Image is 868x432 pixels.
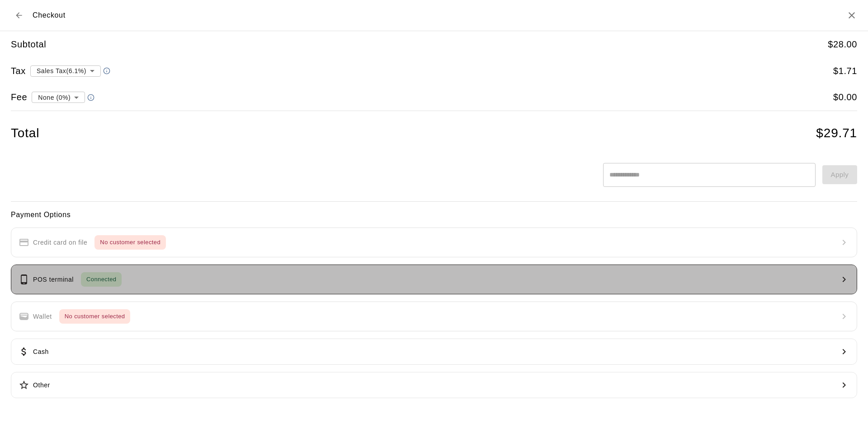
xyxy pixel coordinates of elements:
button: Back to cart [11,7,27,23]
div: Checkout [11,7,66,23]
h4: Total [11,125,39,141]
button: Other [11,372,857,398]
p: Other [33,381,50,390]
h6: Payment Options [11,209,857,221]
div: Sales Tax ( 6.1 %) [30,62,101,79]
button: Close [846,10,857,21]
div: None (0%) [32,89,85,106]
p: Cash [33,347,49,357]
h5: $ 1.71 [833,65,857,77]
p: POS terminal [33,275,74,284]
span: Connected [81,274,122,285]
button: POS terminalConnected [11,265,857,294]
h5: Tax [11,65,26,77]
h5: Fee [11,91,27,103]
button: Cash [11,339,857,365]
h5: $ 28.00 [828,38,857,51]
h5: $ 0.00 [833,91,857,103]
h4: $ 29.71 [816,125,857,141]
h5: Subtotal [11,38,46,51]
